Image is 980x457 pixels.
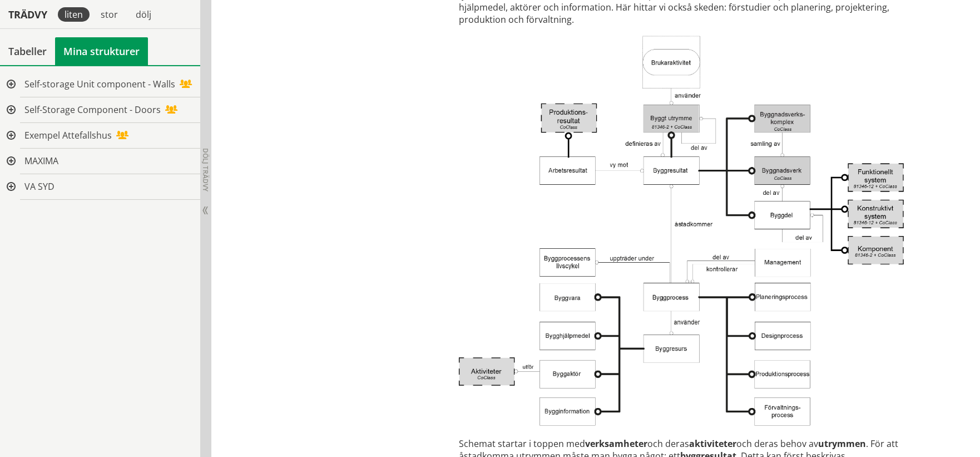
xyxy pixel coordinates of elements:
[24,78,175,90] span: Self-storage Unit component - Walls
[818,438,866,450] strong: utrymmen
[459,35,904,429] img: 12006-2ochCoClass300ppi.jpg
[24,104,161,116] span: Self-Storage Component - Doors
[689,438,736,450] strong: aktiviteter
[2,8,53,21] div: Trädvy
[585,438,647,450] strong: verksamheter
[58,7,90,22] div: liten
[129,7,158,22] div: dölj
[24,129,112,141] span: Exempel Attefallshus
[55,37,148,65] a: Mina strukturer
[94,7,125,22] div: stor
[201,148,210,191] span: Dölj trädvy
[24,180,55,193] span: VA SYD
[24,155,58,167] span: MAXIMA
[459,35,909,429] a: Klicka för större illustration i nytt fönster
